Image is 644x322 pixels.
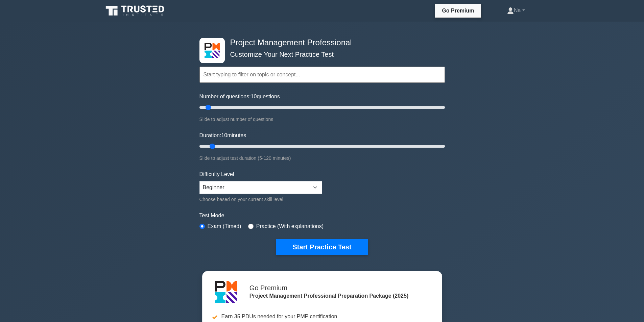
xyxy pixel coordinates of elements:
button: Start Practice Test [276,239,367,255]
label: Number of questions: questions [199,93,280,101]
div: Slide to adjust test duration (5-120 minutes) [199,154,445,162]
label: Difficulty Level [199,170,234,178]
label: Test Mode [199,212,445,220]
label: Duration: minutes [199,131,246,140]
span: 10 [221,132,227,138]
label: Exam (Timed) [208,222,241,230]
label: Practice (With explanations) [256,222,324,230]
a: Na [491,4,541,17]
input: Start typing to filter on topic or concept... [199,67,445,83]
span: 10 [251,94,257,99]
h4: Project Management Professional [228,38,412,48]
a: Go Premium [438,6,478,15]
div: Choose based on your current skill level [199,195,322,203]
div: Slide to adjust number of questions [199,115,445,123]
